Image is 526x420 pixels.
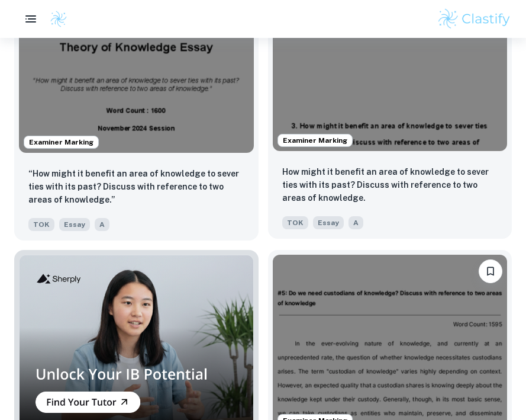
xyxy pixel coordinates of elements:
a: Clastify logo [43,10,67,28]
span: TOK [282,216,308,229]
p: How might it benefit an area of knowledge to sever ties with its past? Discuss with reference to ... [282,165,498,204]
span: Examiner Marking [24,137,98,148]
span: A [95,218,109,231]
img: Clastify logo [50,10,67,28]
button: Please log in to bookmark exemplars [479,259,502,283]
span: A [348,216,363,229]
span: Essay [313,216,344,229]
span: TOK [28,218,54,231]
span: Examiner Marking [278,135,352,146]
img: Clastify logo [437,7,512,31]
p: “How might it benefit an area of knowledge to sever ties with its past? Discuss with reference to... [28,167,244,206]
span: Essay [59,218,90,231]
